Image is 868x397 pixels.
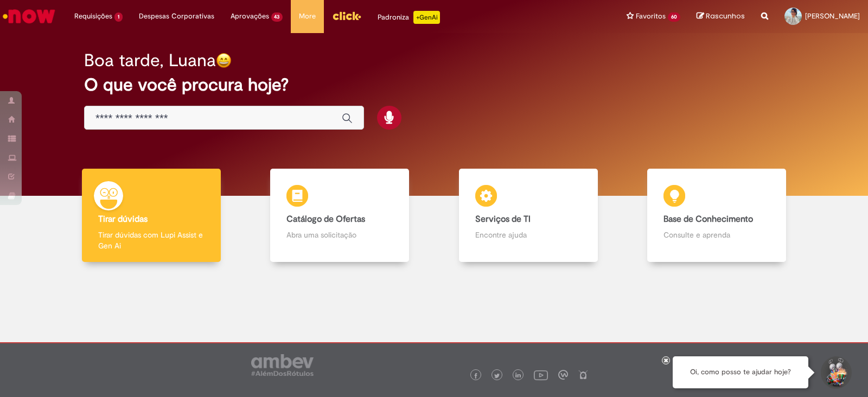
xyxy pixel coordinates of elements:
[636,11,666,22] span: Favoritos
[84,75,784,94] h2: O que você procura hoje?
[286,214,365,225] b: Catálogo de Ofertas
[819,356,852,389] button: Iniciar Conversa de Suporte
[668,12,680,22] span: 60
[673,356,808,388] div: Oi, como posso te ajudar hoje?
[286,229,393,240] p: Abra uma solicitação
[74,11,112,22] span: Requisições
[84,51,216,70] h2: Boa tarde, Luana
[332,8,361,24] img: click_logo_yellow_360x200.png
[623,169,812,262] a: Base de Conhecimento Consulte e aprenda
[697,11,745,22] a: Rascunhos
[805,11,860,21] span: [PERSON_NAME]
[251,354,314,376] img: logo_footer_ambev_rotulo_gray.png
[706,11,745,21] span: Rascunhos
[473,373,478,379] img: logo_footer_facebook.png
[534,368,548,382] img: logo_footer_youtube.png
[663,214,753,225] b: Base de Conhecimento
[378,11,440,24] div: Padroniza
[216,53,232,68] img: happy-face.png
[57,169,246,262] a: Tirar dúvidas Tirar dúvidas com Lupi Assist e Gen Ai
[114,12,123,22] span: 1
[98,229,205,251] p: Tirar dúvidas com Lupi Assist e Gen Ai
[475,214,531,225] b: Serviços de TI
[299,11,316,22] span: More
[271,12,283,22] span: 43
[246,169,435,262] a: Catálogo de Ofertas Abra uma solicitação
[558,370,568,380] img: logo_footer_workplace.png
[139,11,214,22] span: Despesas Corporativas
[475,229,582,240] p: Encontre ajuda
[98,214,148,225] b: Tirar dúvidas
[663,229,770,240] p: Consulte e aprenda
[1,5,57,27] img: ServiceNow
[231,11,269,22] span: Aprovações
[413,11,440,24] p: +GenAi
[515,373,521,379] img: logo_footer_linkedin.png
[578,370,588,380] img: logo_footer_naosei.png
[494,373,500,379] img: logo_footer_twitter.png
[434,169,623,262] a: Serviços de TI Encontre ajuda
